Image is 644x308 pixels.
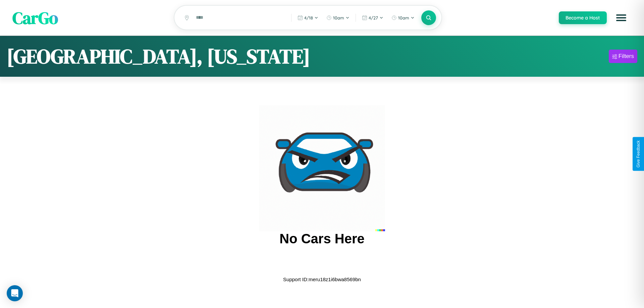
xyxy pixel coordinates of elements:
p: Support ID: meru18z1i6bwa8569bn [283,275,361,284]
button: 10am [388,12,418,23]
span: 10am [398,15,409,20]
span: CarGo [12,6,58,29]
span: 4 / 27 [369,15,378,20]
div: Give Feedback [636,140,641,168]
button: 10am [323,12,353,23]
button: Open menu [612,8,631,27]
button: 4/18 [294,12,322,23]
h1: [GEOGRAPHIC_DATA], [US_STATE] [7,43,310,70]
button: Filters [609,50,637,63]
span: 10am [333,15,344,20]
div: Filters [619,53,634,60]
h2: No Cars Here [279,231,364,246]
span: 4 / 18 [304,15,313,20]
button: 4/27 [359,12,387,23]
img: car [259,105,385,231]
button: Become a Host [559,11,607,24]
div: Open Intercom Messenger [7,285,23,301]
